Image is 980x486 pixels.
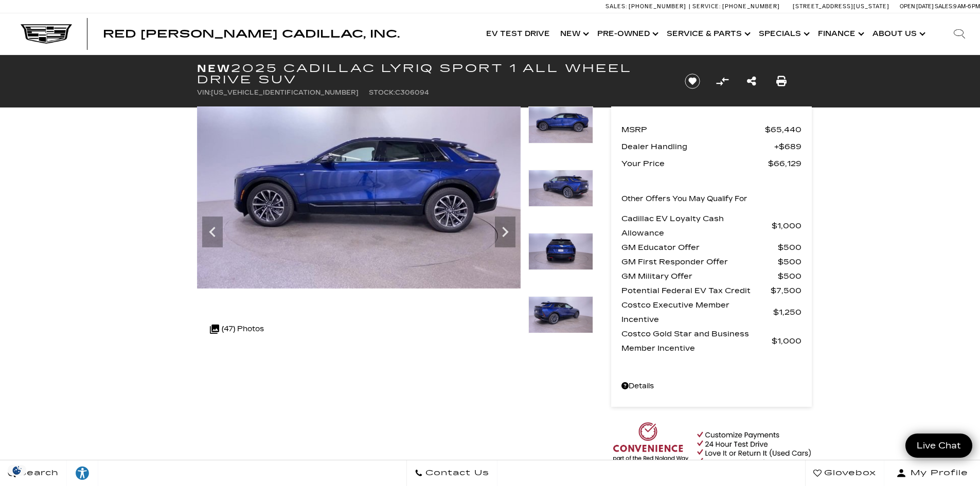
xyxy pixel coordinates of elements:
a: Costco Executive Member Incentive $1,250 [621,298,801,327]
a: Finance [813,13,867,55]
button: Open user profile menu [884,460,980,486]
span: Open [DATE] [900,3,934,10]
span: My Profile [906,466,968,480]
span: $65,440 [765,122,801,137]
a: Print this New 2025 Cadillac LYRIQ Sport 1 All Wheel Drive SUV [776,74,787,88]
img: New 2025 Opulent Blue Metallic Cadillac Sport 1 image 8 [528,296,593,333]
button: Save vehicle [681,73,704,89]
a: Live Chat [905,434,972,458]
a: Service & Parts [662,13,754,55]
span: Contact Us [423,466,489,480]
span: $500 [778,269,801,283]
span: $1,000 [772,334,801,348]
a: Service: [PHONE_NUMBER] [689,4,782,9]
img: Cadillac Dark Logo with Cadillac White Text [21,24,72,44]
span: $689 [774,139,801,154]
span: $66,129 [768,156,801,171]
span: Your Price [621,156,768,171]
strong: New [197,62,231,75]
div: Next [495,217,515,247]
div: Explore your accessibility options [67,465,98,481]
span: Potential Federal EV Tax Credit [621,283,771,298]
img: Opt-Out Icon [5,465,29,476]
section: Click to Open Cookie Consent Modal [5,465,29,476]
span: [PHONE_NUMBER] [629,3,686,10]
span: Stock: [369,89,395,96]
a: Costco Gold Star and Business Member Incentive $1,000 [621,327,801,355]
a: MSRP $65,440 [621,122,801,137]
span: Live Chat [912,440,966,452]
span: VIN: [197,89,211,96]
img: New 2025 Opulent Blue Metallic Cadillac Sport 1 image 7 [528,233,593,270]
span: $500 [778,240,801,255]
a: Cadillac EV Loyalty Cash Allowance $1,000 [621,211,801,240]
span: Service: [692,3,721,10]
span: Search [16,466,59,480]
span: Red [PERSON_NAME] Cadillac, Inc. [103,28,400,40]
span: Glovebox [822,466,876,480]
span: Costco Gold Star and Business Member Incentive [621,327,772,355]
a: Sales: [PHONE_NUMBER] [605,4,689,9]
a: Contact Us [406,460,497,486]
span: GM Educator Offer [621,240,778,255]
a: Red [PERSON_NAME] Cadillac, Inc. [103,29,400,39]
button: Compare Vehicle [715,74,730,89]
a: EV Test Drive [481,13,555,55]
a: Your Price $66,129 [621,156,801,171]
a: About Us [867,13,929,55]
span: 9 AM-6 PM [953,3,980,10]
a: Glovebox [805,460,884,486]
a: Pre-Owned [592,13,662,55]
img: New 2025 Opulent Blue Metallic Cadillac Sport 1 image 6 [528,170,593,207]
a: GM Educator Offer $500 [621,240,801,255]
a: Dealer Handling $689 [621,139,801,154]
a: Explore your accessibility options [67,460,98,486]
span: Costco Executive Member Incentive [621,298,773,327]
a: Share this New 2025 Cadillac LYRIQ Sport 1 All Wheel Drive SUV [747,74,756,88]
img: New 2025 Opulent Blue Metallic Cadillac Sport 1 image 5 [197,106,521,289]
div: Previous [202,217,223,247]
h1: 2025 Cadillac LYRIQ Sport 1 All Wheel Drive SUV [197,63,668,85]
span: $1,250 [773,305,801,319]
p: Other Offers You May Qualify For [621,192,747,206]
a: [STREET_ADDRESS][US_STATE] [793,3,889,10]
span: GM First Responder Offer [621,255,778,269]
a: Potential Federal EV Tax Credit $7,500 [621,283,801,298]
a: New [555,13,592,55]
a: GM First Responder Offer $500 [621,255,801,269]
div: (47) Photos [205,317,269,341]
span: [PHONE_NUMBER] [722,3,780,10]
span: Sales: [605,3,627,10]
span: $7,500 [771,283,801,298]
span: Cadillac EV Loyalty Cash Allowance [621,211,772,240]
span: Dealer Handling [621,139,774,154]
span: C306094 [395,89,429,96]
a: GM Military Offer $500 [621,269,801,283]
img: New 2025 Opulent Blue Metallic Cadillac Sport 1 image 5 [528,106,593,143]
a: Specials [754,13,813,55]
a: Details [621,379,801,393]
span: MSRP [621,122,765,137]
span: $500 [778,255,801,269]
span: [US_VEHICLE_IDENTIFICATION_NUMBER] [211,89,359,96]
span: GM Military Offer [621,269,778,283]
span: Sales: [935,3,953,10]
span: $1,000 [772,219,801,233]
